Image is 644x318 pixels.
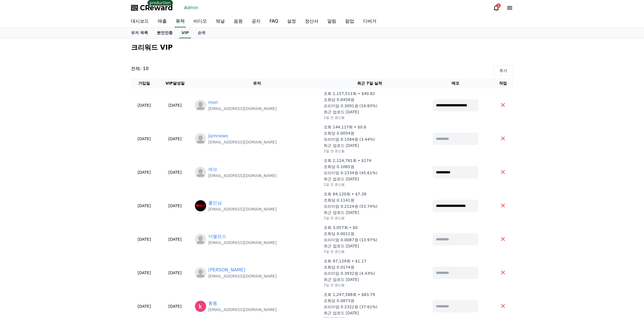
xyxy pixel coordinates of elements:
td: [DATE] [131,122,158,156]
a: 알림 [323,16,341,27]
p: [EMAIL_ADDRESS][DOMAIN_NAME] [208,307,277,312]
a: 본인인증 [152,28,177,38]
a: 비디오 [189,16,211,27]
a: Home [2,177,37,191]
p: [EMAIL_ADDRESS][DOMAIN_NAME] [208,173,277,178]
span: Home [14,185,24,190]
td: [DATE] [158,89,193,122]
a: FAQ [265,16,283,27]
p: 조회당 0.0054원 [324,130,354,136]
td: [DATE] [158,223,193,256]
a: 정산서 [300,16,323,27]
p: 2일 전 갱신됨 [324,149,345,153]
a: Settings [72,177,107,191]
th: 유저 [193,78,321,89]
p: 최근 업로드 [DATE] [324,176,359,182]
p: 최근 업로드 [DATE] [324,210,359,215]
p: [EMAIL_ADDRESS][DOMAIN_NAME] [208,139,277,145]
p: 조회 87,129회 • $1.17 [324,258,366,264]
a: 유저 [175,16,186,27]
p: 최근 업로드 [DATE] [324,310,359,316]
td: [DATE] [158,156,193,189]
a: 설정 [283,16,300,27]
button: 추가 [493,65,513,76]
img: https://cdn.creward.net/profile/user/profile_blank.webp [195,234,206,245]
a: 채널 [211,16,229,27]
p: 조회 144,117회 • $0.6 [324,124,366,130]
a: Messages [37,177,72,191]
p: 최근 업로드 [DATE] [324,143,359,148]
p: 프리미엄 0.1564원 (3.44%) [324,137,375,142]
a: 에브 [208,166,217,173]
p: 프리미엄 0.3091원 (14.83%) [324,103,377,109]
span: Settings [83,185,96,190]
a: 팝업 [341,16,359,27]
p: 2일 전 갱신됨 [324,216,345,220]
p: 2일 전 갱신됨 [324,249,345,254]
p: 프리미엄 0.2124원 (53.74%) [324,204,377,209]
p: [EMAIL_ADDRESS][DOMAIN_NAME] [208,273,277,279]
a: 디버거 [359,16,381,27]
p: 조회당 0.0458원 [324,97,354,102]
span: CReward [140,3,173,12]
a: 공지 [247,16,265,27]
a: 대시보드 [127,16,153,27]
p: [EMAIL_ADDRESS][DOMAIN_NAME] [208,206,277,212]
p: 조회 3,057회 • $0 [324,225,358,230]
p: 최근 업로드 [DATE] [324,277,359,282]
p: 조회당 0.1065원 [324,164,354,169]
img: https://lh3.googleusercontent.com/a/ACg8ocIRkcOePDkb8G556KPr_g5gDUzm96TACHS6QOMRMdmg6EqxY2Y=s96-c [195,200,206,211]
a: 더밸런스 [208,233,226,240]
td: [DATE] [131,156,158,189]
p: 조회당 0.0012원 [324,231,354,236]
p: 조회 1,157,511회 • $40.82 [324,91,375,96]
p: 2일 전 갱신됨 [324,115,345,120]
p: 프리미엄 0.2334원 (45.61%) [324,170,377,176]
a: mon [208,99,218,106]
img: profile_blank.webp [195,100,206,111]
a: 순위 [193,28,210,38]
p: 조회 84,120회 • $7.39 [324,191,366,197]
td: [DATE] [158,189,193,223]
p: 최근 업로드 [DATE] [324,243,359,249]
p: 2일 전 갱신됨 [324,283,345,287]
th: VIP달성일 [158,78,193,89]
p: 조회 1,247,588회 • $83.79 [324,292,375,297]
p: 프리미엄 0.2322원 (37.61%) [324,304,377,310]
p: 조회당 0.0174원 [324,264,354,270]
a: 통통 [208,300,217,307]
th: 최근 7일 실적 [321,78,418,89]
a: [PERSON_NAME] [208,267,245,273]
p: 최근 업로드 [DATE] [324,109,359,115]
p: 조회당 0.1141원 [324,197,354,203]
a: VIP [179,28,191,38]
p: [EMAIL_ADDRESS][DOMAIN_NAME] [208,106,277,111]
a: CReward [131,3,173,12]
p: [EMAIL_ADDRESS][DOMAIN_NAME] [208,240,277,245]
img: https://cdn.creward.net/profile/user/profile_blank.webp [195,167,206,178]
p: 2일 전 갱신됨 [324,182,345,187]
img: profile_blank.webp [195,267,206,278]
p: 조회당 0.0873원 [324,298,354,303]
h2: 크리워드 VIP [131,43,513,52]
th: 작업 [493,78,513,89]
p: 프리미엄 0.3932원 (4.43%) [324,271,375,276]
td: [DATE] [158,122,193,156]
p: 프리미엄 0.0087원 (13.97%) [324,237,377,243]
p: 전체: 10 [131,65,149,76]
a: 매출 [153,16,171,27]
td: [DATE] [131,256,158,290]
th: 가입일 [131,78,158,89]
div: 1 [496,3,501,8]
a: 1 [493,4,500,11]
a: Jamnews [208,133,228,139]
a: 유저 목록 [127,28,152,38]
td: [DATE] [131,223,158,256]
td: [DATE] [158,256,193,290]
p: 조회 2,124,781회 • $174 [324,158,371,163]
th: 메모 [418,78,493,89]
td: [DATE] [131,189,158,223]
a: 롤민남 [208,200,222,206]
td: [DATE] [131,89,158,122]
img: profile_blank.webp [195,133,206,144]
